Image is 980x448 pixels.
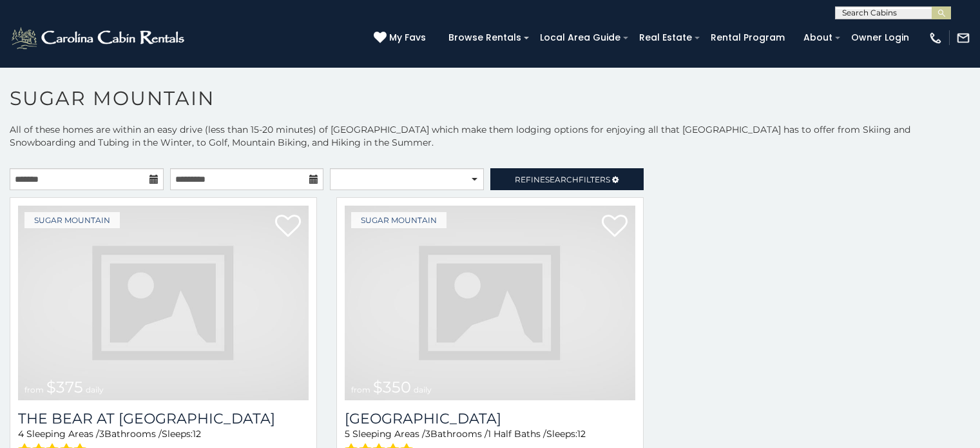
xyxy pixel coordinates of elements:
img: White-1-2.png [10,25,188,51]
img: phone-regular-white.png [928,31,943,45]
a: [GEOGRAPHIC_DATA] [345,410,635,427]
a: Rental Program [704,28,791,48]
span: from [351,385,370,394]
span: 12 [193,428,201,440]
a: Sugar Mountain [24,212,120,228]
a: My Favs [374,31,429,45]
span: 3 [425,428,430,440]
h3: The Bear At Sugar Mountain [18,410,309,427]
span: Search [545,175,579,184]
span: 1 Half Baths / [488,428,546,440]
a: Local Area Guide [533,28,627,48]
a: Browse Rentals [442,28,528,48]
a: Owner Login [845,28,916,48]
a: RefineSearchFilters [490,168,644,190]
span: from [24,385,44,394]
span: $375 [46,378,83,396]
a: About [797,28,839,48]
span: 5 [345,428,350,440]
span: daily [86,385,104,394]
a: from $350 daily [345,206,635,400]
span: 4 [18,428,24,440]
span: $350 [373,378,411,396]
a: Real Estate [633,28,698,48]
img: mail-regular-white.png [956,31,970,45]
a: Sugar Mountain [351,212,447,228]
h3: Grouse Moor Lodge [345,410,635,427]
span: 3 [99,428,104,440]
img: dummy-image.jpg [18,206,309,400]
a: Add to favorites [602,213,628,240]
span: daily [414,385,432,394]
a: Add to favorites [275,213,301,240]
span: Refine Filters [515,175,610,184]
span: 12 [577,428,586,440]
span: My Favs [389,31,426,44]
a: The Bear At [GEOGRAPHIC_DATA] [18,410,309,427]
img: dummy-image.jpg [345,206,635,400]
a: from $375 daily [18,206,309,400]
